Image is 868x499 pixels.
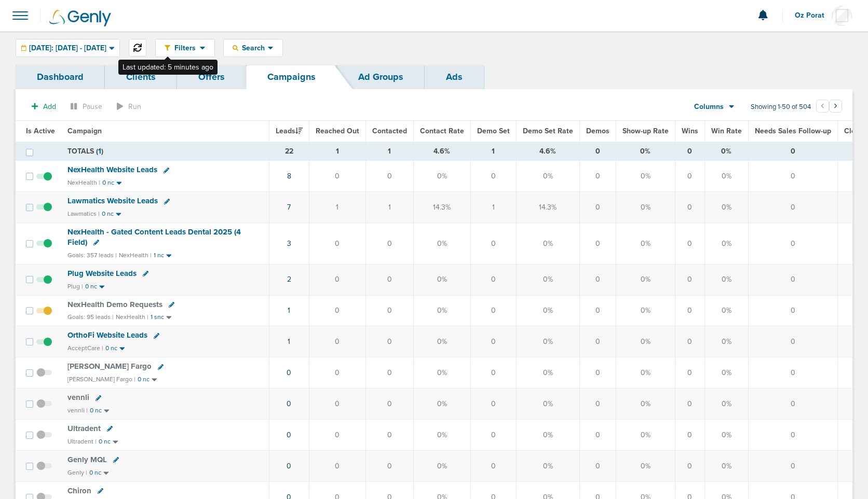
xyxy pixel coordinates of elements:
[755,127,831,135] span: Needs Sales Follow-up
[49,10,111,26] img: Genly
[516,450,579,481] td: 0%
[704,264,748,295] td: 0%
[616,389,675,420] td: 0%
[704,357,748,389] td: 0%
[420,127,464,135] span: Contact Rate
[682,127,698,135] span: Wins
[616,142,675,161] td: 0%
[102,210,114,218] small: 0 nc
[365,161,413,192] td: 0
[675,450,704,481] td: 0
[616,223,675,264] td: 0%
[579,192,616,223] td: 0
[67,455,107,464] span: Genly MQL
[748,295,837,326] td: 0
[67,127,102,135] span: Campaign
[470,142,516,161] td: 1
[102,179,114,187] small: 0 nc
[413,142,470,161] td: 4.6%
[470,295,516,326] td: 0
[675,223,704,264] td: 0
[622,127,669,135] span: Show-up Rate
[67,210,100,217] small: Lawmatics |
[586,127,609,135] span: Demos
[89,469,101,477] small: 0 nc
[675,142,704,161] td: 0
[138,376,150,383] small: 0 nc
[413,264,470,295] td: 0%
[516,264,579,295] td: 0%
[287,431,291,439] a: 0
[675,420,704,451] td: 0
[616,264,675,295] td: 0%
[413,223,470,264] td: 0%
[516,295,579,326] td: 0%
[477,127,510,135] span: Demo Set
[470,450,516,481] td: 0
[309,326,365,357] td: 0
[675,264,704,295] td: 0
[413,192,470,223] td: 14.3%
[287,462,291,470] a: 0
[337,65,425,89] a: Ad Groups
[269,142,309,161] td: 22
[413,161,470,192] td: 0%
[711,127,742,135] span: Win Rate
[579,161,616,192] td: 0
[748,389,837,420] td: 0
[67,330,147,340] span: OrthoFi Website Leads
[26,99,62,114] button: Add
[287,203,291,212] a: 7
[365,389,413,420] td: 0
[579,420,616,451] td: 0
[470,357,516,389] td: 0
[675,161,704,192] td: 0
[694,102,724,112] span: Columns
[29,45,106,52] span: [DATE]: [DATE] - [DATE]
[116,313,148,321] small: NexHealth |
[365,420,413,451] td: 0
[616,295,675,326] td: 0%
[413,389,470,420] td: 0%
[413,326,470,357] td: 0%
[99,438,111,446] small: 0 nc
[470,192,516,223] td: 1
[748,223,837,264] td: 0
[675,192,704,223] td: 0
[85,283,97,290] small: 0 nc
[516,326,579,357] td: 0%
[748,192,837,223] td: 0
[287,275,291,284] a: 2
[748,357,837,389] td: 0
[748,142,837,161] td: 0
[579,326,616,357] td: 0
[470,389,516,420] td: 0
[276,127,303,135] span: Leads
[413,295,470,326] td: 0%
[704,389,748,420] td: 0%
[579,295,616,326] td: 0
[704,295,748,326] td: 0%
[309,264,365,295] td: 0
[704,192,748,223] td: 0%
[67,438,97,445] small: Ultradent |
[67,469,87,476] small: Genly |
[365,295,413,326] td: 0
[151,313,164,321] small: 1 snc
[154,252,164,259] small: 1 nc
[470,326,516,357] td: 0
[309,142,365,161] td: 1
[372,127,407,135] span: Contacted
[365,192,413,223] td: 1
[61,142,269,161] td: TOTALS ( )
[795,12,832,19] span: Oz Porat
[365,223,413,264] td: 0
[365,326,413,357] td: 0
[238,44,268,52] span: Search
[751,103,811,112] span: Showing 1-50 of 504
[616,192,675,223] td: 0%
[616,450,675,481] td: 0%
[67,344,103,352] small: AcceptCare |
[516,223,579,264] td: 0%
[470,223,516,264] td: 0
